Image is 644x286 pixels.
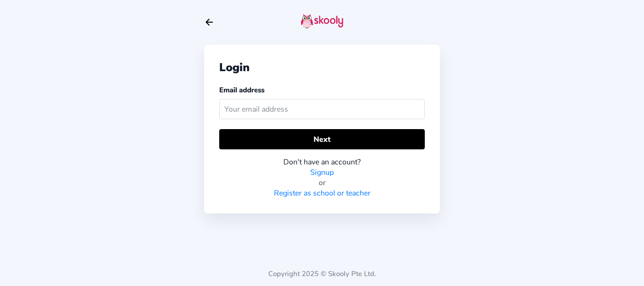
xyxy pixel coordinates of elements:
[219,60,425,75] div: Login
[219,178,425,188] div: or
[219,129,425,149] button: Next
[219,85,264,95] label: Email address
[219,157,425,167] div: Don't have an account?
[274,188,371,198] a: Register as school or teacher
[310,167,334,178] a: Signup
[219,99,425,119] input: Your email address
[204,17,215,27] button: arrow back outline
[301,14,343,29] img: skooly-logo.png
